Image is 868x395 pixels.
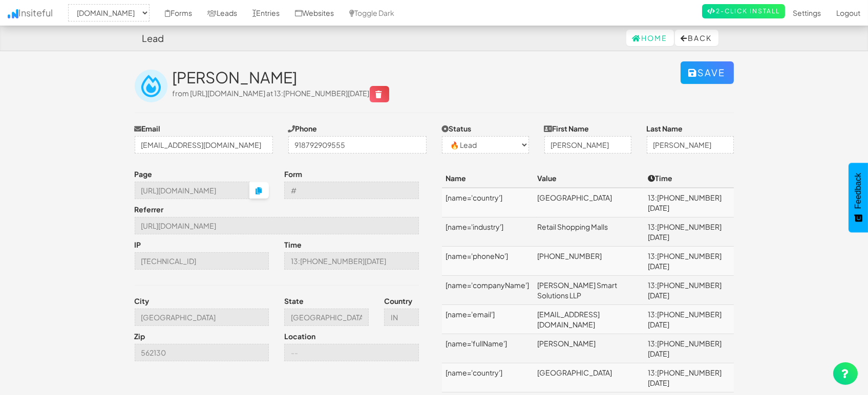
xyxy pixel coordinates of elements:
[284,344,419,361] input: --
[534,217,644,247] td: Retail Shopping Malls
[142,33,164,43] h4: Lead
[644,276,733,305] td: 13:[PHONE_NUMBER][DATE]
[849,163,868,232] button: Feedback - Show survey
[288,123,317,134] label: Phone
[135,344,269,361] input: --
[442,363,534,392] td: [name='country']
[284,296,304,306] label: State
[384,309,419,326] input: --
[442,217,534,247] td: [name='industry']
[173,89,389,98] span: from [URL][DOMAIN_NAME] at 13:[PHONE_NUMBER][DATE]
[135,70,167,102] img: insiteful-lead.png
[135,252,269,270] input: --
[8,9,18,18] img: icon.png
[442,305,534,334] td: [name='email']
[442,169,534,188] th: Name
[442,188,534,217] td: [name='country']
[626,30,674,46] a: Home
[135,331,145,341] label: Zip
[135,182,250,199] input: --
[284,169,302,179] label: Form
[544,123,589,134] label: First Name
[534,334,644,363] td: [PERSON_NAME]
[135,239,141,250] label: IP
[442,247,534,276] td: [name='phoneNo']
[135,309,269,326] input: --
[534,305,644,334] td: [EMAIL_ADDRESS][DOMAIN_NAME]
[284,182,419,199] input: --
[644,334,733,363] td: 13:[PHONE_NUMBER][DATE]
[647,136,734,153] input: Doe
[644,363,733,392] td: 13:[PHONE_NUMBER][DATE]
[442,123,472,134] label: Status
[534,169,644,188] th: Value
[854,173,863,209] span: Feedback
[681,61,734,84] button: Save
[442,276,534,305] td: [name='companyName']
[135,123,161,134] label: Email
[644,305,733,334] td: 13:[PHONE_NUMBER][DATE]
[135,204,164,214] label: Referrer
[284,309,369,326] input: --
[135,136,273,153] input: j@doe.com
[534,363,644,392] td: [GEOGRAPHIC_DATA]
[644,217,733,247] td: 13:[PHONE_NUMBER][DATE]
[135,296,150,306] label: City
[647,123,683,134] label: Last Name
[544,136,631,153] input: John
[442,334,534,363] td: [name='fullName']
[284,252,419,270] input: --
[534,247,644,276] td: [PHONE_NUMBER]
[644,247,733,276] td: 13:[PHONE_NUMBER][DATE]
[702,4,785,18] a: 2-Click Install
[534,276,644,305] td: [PERSON_NAME] Smart Solutions LLP
[284,239,302,250] label: Time
[675,30,718,46] button: Back
[384,296,412,306] label: Country
[644,169,733,188] th: Time
[135,217,419,234] input: --
[284,331,315,341] label: Location
[644,188,733,217] td: 13:[PHONE_NUMBER][DATE]
[288,136,427,153] input: (123)-456-7890
[135,169,153,179] label: Page
[534,188,644,217] td: [GEOGRAPHIC_DATA]
[173,69,681,86] h2: [PERSON_NAME]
